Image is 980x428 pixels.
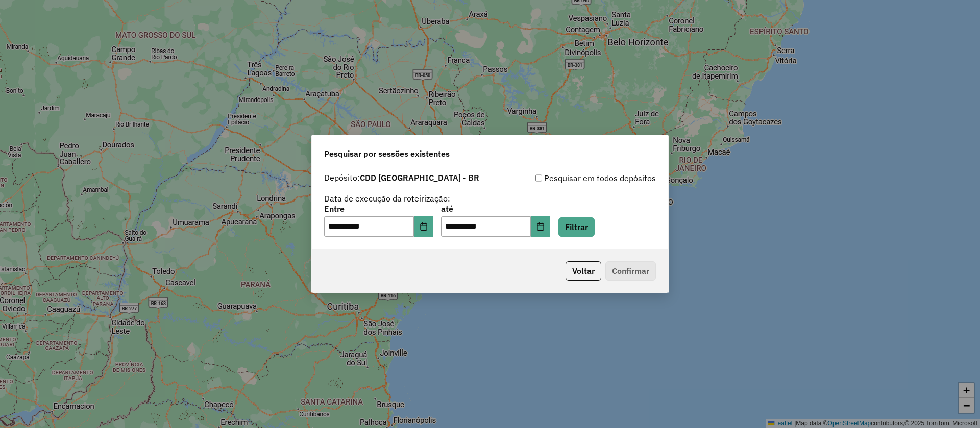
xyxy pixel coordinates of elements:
button: Voltar [566,261,601,281]
label: Depósito: [324,171,479,184]
button: Choose Date [531,216,550,237]
span: Pesquisar por sessões existentes [324,147,450,160]
label: até [441,203,550,215]
div: Pesquisar em todos depósitos [490,172,656,184]
button: Choose Date [414,216,433,237]
label: Entre [324,203,433,215]
label: Data de execução da roteirização: [324,192,450,205]
button: Filtrar [558,217,595,237]
strong: CDD [GEOGRAPHIC_DATA] - BR [360,172,479,183]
